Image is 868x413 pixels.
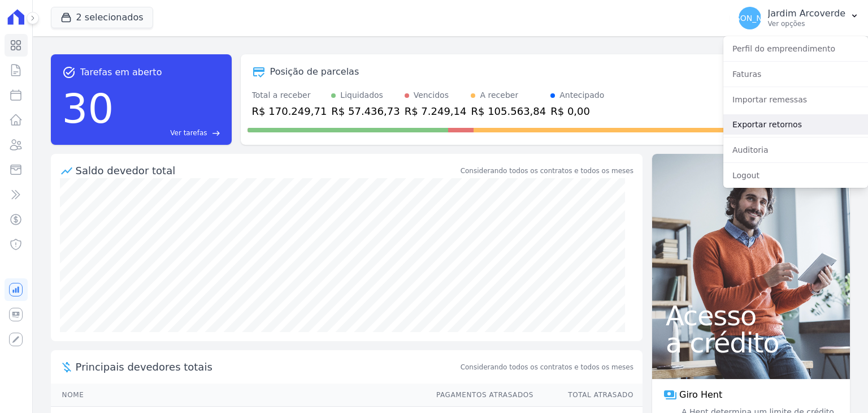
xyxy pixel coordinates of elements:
a: Auditoria [723,140,868,160]
p: Ver opções [768,19,845,28]
span: Considerando todos os contratos e todos os meses [461,362,633,372]
p: Jardim Arcoverde [768,8,845,19]
button: [PERSON_NAME] Jardim Arcoverde Ver opções [730,2,868,34]
div: R$ 7.249,14 [405,104,467,119]
button: 2 selecionados [51,7,153,28]
span: Giro Hent [679,388,722,402]
div: Vencidos [414,89,449,101]
div: A receber [480,89,518,101]
span: east [212,129,220,137]
th: Total Atrasado [534,384,643,407]
th: Nome [51,384,426,407]
a: Perfil do empreendimento [723,38,868,59]
div: Considerando todos os contratos e todos os meses [461,166,633,176]
span: Tarefas em aberto [80,66,162,79]
span: Ver tarefas [170,128,207,138]
div: R$ 0,00 [550,104,604,119]
span: a crédito [666,329,836,356]
div: Total a receber [252,89,327,101]
span: task_alt [62,66,76,79]
a: Faturas [723,64,868,84]
a: Ver tarefas east [118,128,220,138]
div: Posição de parcelas [270,65,359,79]
div: Liquidados [340,89,383,101]
a: Importar remessas [723,89,868,110]
div: 30 [62,79,114,138]
a: Logout [723,165,868,186]
th: Pagamentos Atrasados [426,384,534,407]
span: Principais devedores totais [76,359,458,375]
div: R$ 170.249,71 [252,104,327,119]
div: R$ 105.563,84 [471,104,546,119]
div: Saldo devedor total [76,163,458,178]
div: Antecipado [559,89,604,101]
a: Exportar retornos [723,114,868,135]
span: [PERSON_NAME] [717,14,782,22]
div: R$ 57.436,73 [331,104,400,119]
span: Acesso [666,302,836,329]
